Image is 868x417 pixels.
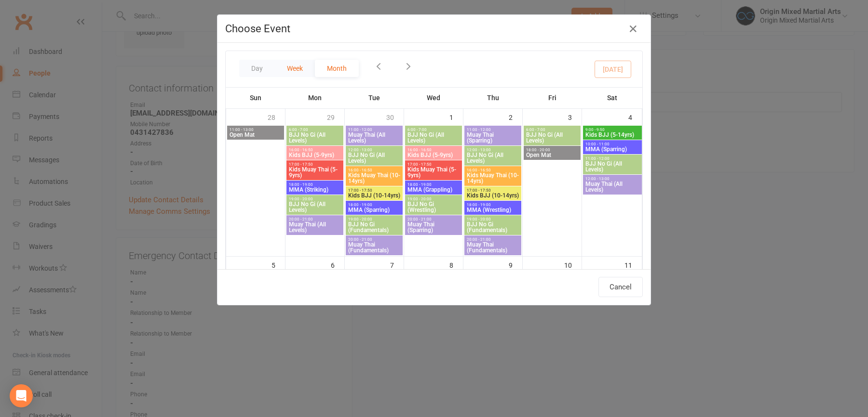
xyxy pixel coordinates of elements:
[348,188,401,193] span: 17:00 - 17:50
[288,187,341,193] span: MMA (Striking)
[585,132,640,138] span: Kids BJJ (5-14yrs)
[624,257,642,273] div: 11
[229,128,282,132] span: 11:00 - 13:00
[585,142,640,146] span: 10:00 - 11:00
[526,148,579,152] span: 18:00 - 20:00
[407,148,460,152] span: 16:00 - 16:50
[348,132,401,143] span: Muay Thai (All Levels)
[466,172,519,184] span: Kids Muay Thai (10-14yrs)
[407,197,460,201] span: 19:00 - 20:00
[348,168,401,172] span: 16:00 - 16:50
[348,203,401,207] span: 18:00 - 19:00
[348,207,401,213] span: MMA (Sparring)
[466,222,519,233] span: BJJ No Gi (Fundamentals)
[625,21,641,37] button: Close
[585,156,640,161] span: 11:00 - 12:00
[407,152,460,158] span: Kids BJJ (5-9yrs)
[288,128,341,132] span: 6:00 - 7:00
[466,217,519,222] span: 19:00 - 20:00
[466,168,519,172] span: 16:00 - 16:50
[226,88,285,108] th: Sun
[288,152,341,158] span: Kids BJJ (5-9yrs)
[275,60,315,77] button: Week
[348,242,401,253] span: Muay Thai (Fundamentals)
[466,193,519,198] span: Kids BJJ (10-14yrs)
[598,277,643,297] button: Cancel
[348,193,401,198] span: Kids BJJ (10-14yrs)
[271,257,285,273] div: 5
[523,88,582,108] th: Fri
[229,132,282,138] span: Open Mat
[345,88,404,108] th: Tue
[348,217,401,222] span: 19:00 - 20:00
[390,257,404,273] div: 7
[466,207,519,213] span: MMA (Wrestling)
[315,60,359,77] button: Month
[288,201,341,213] span: BJJ No Gi (All Levels)
[582,88,642,108] th: Sat
[288,148,341,152] span: 16:00 - 16:50
[288,182,341,187] span: 18:00 - 19:00
[585,161,640,172] span: BJJ No Gi (All Levels)
[628,109,642,125] div: 4
[407,167,460,178] span: Kids Muay Thai (5-9yrs)
[568,109,582,125] div: 3
[348,237,401,242] span: 20:00 - 21:00
[526,128,579,132] span: 6:00 - 7:00
[585,177,640,181] span: 12:00 - 13:00
[348,148,401,152] span: 12:00 - 13:00
[288,167,341,178] span: Kids Muay Thai (5-9yrs)
[585,146,640,152] span: MMA (Sparring)
[466,188,519,193] span: 17:00 - 17:50
[526,152,579,158] span: Open Mat
[407,222,460,233] span: Muay Thai (Sparring)
[288,162,341,167] span: 17:00 - 17:50
[348,128,401,132] span: 11:00 - 12:00
[225,23,643,35] h4: Choose Event
[288,217,341,222] span: 20:00 - 21:00
[466,152,519,164] span: BJJ No Gi (All Levels)
[449,109,463,125] div: 1
[466,203,519,207] span: 18:00 - 19:00
[386,109,404,125] div: 30
[564,257,582,273] div: 10
[407,201,460,213] span: BJJ No Gi (Wrestling)
[327,109,344,125] div: 29
[407,128,460,132] span: 6:00 - 7:00
[407,132,460,143] span: BJJ No Gi (All Levels)
[348,222,401,233] span: BJJ No Gi (Fundamentals)
[288,197,341,201] span: 19:00 - 20:00
[288,132,341,143] span: BJJ No Gi (All Levels)
[449,257,463,273] div: 8
[10,384,33,407] div: Open Intercom Messenger
[239,60,275,77] button: Day
[404,88,463,108] th: Wed
[463,88,523,108] th: Thu
[348,152,401,164] span: BJJ No Gi (All Levels)
[585,128,640,132] span: 9:00 - 9:50
[407,217,460,222] span: 20:00 - 21:00
[407,182,460,187] span: 18:00 - 19:00
[407,162,460,167] span: 17:00 - 17:50
[466,237,519,242] span: 20:00 - 21:00
[466,148,519,152] span: 12:00 - 13:00
[509,257,522,273] div: 9
[407,187,460,193] span: MMA (Grappling)
[509,109,522,125] div: 2
[285,88,345,108] th: Mon
[466,242,519,253] span: Muay Thai (Fundamentals)
[331,257,344,273] div: 6
[288,222,341,233] span: Muay Thai (All Levels)
[268,109,285,125] div: 28
[466,132,519,143] span: Muay Thai (Sparring)
[348,172,401,184] span: Kids Muay Thai (10-14yrs)
[466,128,519,132] span: 11:00 - 12:00
[526,132,579,143] span: BJJ No Gi (All Levels)
[585,181,640,193] span: Muay Thai (All Levels)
